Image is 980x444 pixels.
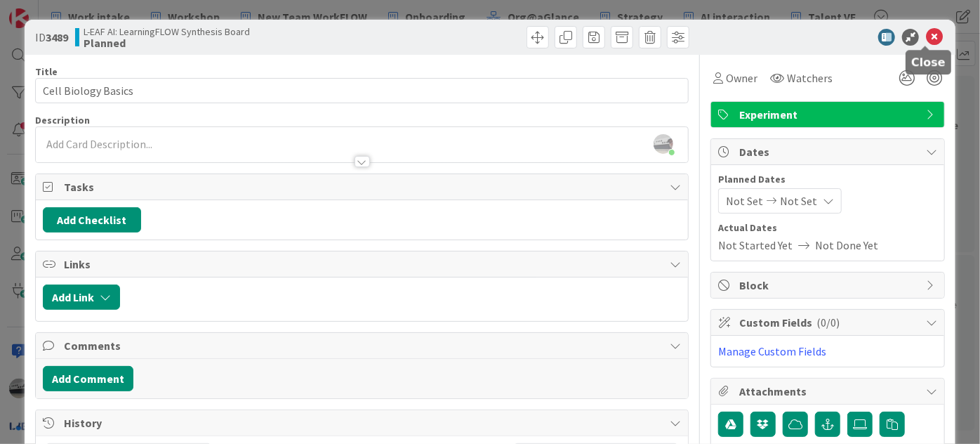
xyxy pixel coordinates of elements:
span: Actual Dates [718,221,937,235]
input: type card name here... [35,78,689,103]
span: Links [64,256,663,273]
label: Title [35,65,58,78]
span: Owner [726,70,757,86]
h5: Close [911,55,946,69]
span: ( 0/0 ) [816,315,840,329]
button: Add Comment [43,366,133,391]
span: Not Set [726,192,763,209]
span: Not Done Yet [815,237,878,254]
span: Comments [64,337,663,354]
span: History [64,414,663,431]
span: Block [739,277,919,294]
span: Planned Dates [718,172,937,187]
b: Planned [84,37,250,48]
button: Add Link [43,285,120,310]
span: Not Set [780,192,817,209]
span: L-EAF AI: LearningFLOW Synthesis Board [84,26,250,37]
button: Add Checklist [43,207,141,233]
span: Not Started Yet [718,237,793,254]
span: Tasks [64,178,663,195]
img: jIClQ55mJEe4la83176FWmfCkxn1SgSj.jpg [654,134,673,154]
span: Custom Fields [739,314,919,331]
b: 3489 [46,30,68,44]
span: Experiment [739,106,919,123]
span: ID [35,29,68,46]
a: Manage Custom Fields [718,344,826,358]
span: Attachments [739,383,919,400]
span: Dates [739,143,919,160]
span: Watchers [787,70,833,86]
span: Description [35,114,90,126]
